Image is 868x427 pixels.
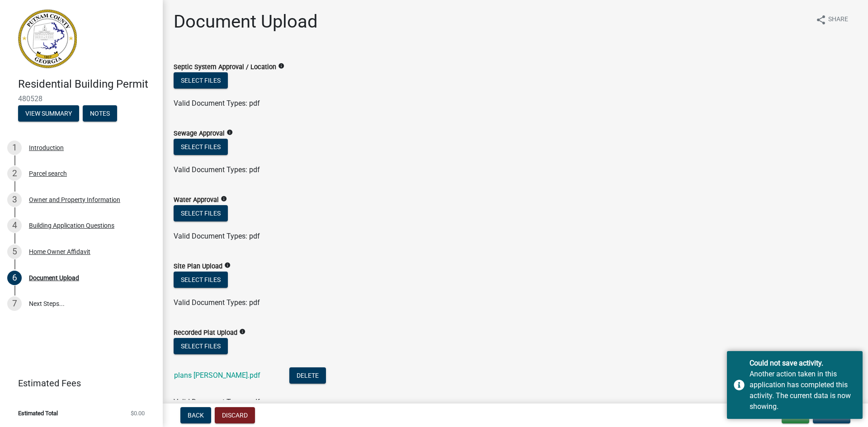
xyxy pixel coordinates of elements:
[174,338,228,354] button: Select files
[7,296,22,311] div: 7
[29,275,79,281] div: Document Upload
[816,14,826,25] i: share
[29,249,90,255] div: Home Owner Affidavit
[7,166,22,181] div: 2
[18,9,77,68] img: Putnam County, Georgia
[289,367,326,384] button: Delete
[18,105,79,122] button: View Summary
[278,63,284,69] i: info
[29,145,64,151] div: Introduction
[174,165,260,174] span: Valid Document Types: pdf
[174,197,219,203] label: Water Approval
[174,131,225,137] label: Sewage Approval
[29,170,67,177] div: Parcel search
[7,141,22,155] div: 1
[174,232,260,240] span: Valid Document Types: pdf
[29,197,120,203] div: Owner and Property Information
[18,110,79,117] wm-modal-confirm: Summary
[221,196,227,202] i: info
[18,94,145,103] span: 480528
[174,263,222,270] label: Site Plan Upload
[7,218,22,233] div: 4
[174,205,228,221] button: Select files
[7,192,22,207] div: 3
[7,244,22,259] div: 5
[174,330,237,336] label: Recorded Plat Upload
[226,129,233,136] i: info
[828,14,848,25] span: Share
[188,412,204,419] span: Back
[174,398,260,406] span: Valid Document Types: pdf
[215,407,255,423] button: Discard
[83,110,117,117] wm-modal-confirm: Notes
[174,11,318,33] h1: Document Upload
[239,328,245,335] i: info
[289,372,326,380] wm-modal-confirm: Delete Document
[18,410,58,416] span: Estimated Total
[7,374,148,392] a: Estimated Fees
[750,358,856,369] div: Could not save activity.
[7,271,22,285] div: 6
[18,78,156,91] h4: Residential Building Permit
[808,11,855,28] button: shareShare
[174,139,228,155] button: Select files
[174,371,260,380] a: plans [PERSON_NAME].pdf
[29,222,114,229] div: Building Application Questions
[174,64,276,70] label: Septic System Approval / Location
[131,410,145,416] span: $0.00
[174,72,228,89] button: Select files
[83,105,117,122] button: Notes
[750,369,856,412] div: Another action taken in this application has completed this activity. The current data is now sho...
[224,262,231,268] i: info
[174,298,260,307] span: Valid Document Types: pdf
[174,99,260,108] span: Valid Document Types: pdf
[180,407,211,423] button: Back
[174,272,228,288] button: Select files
